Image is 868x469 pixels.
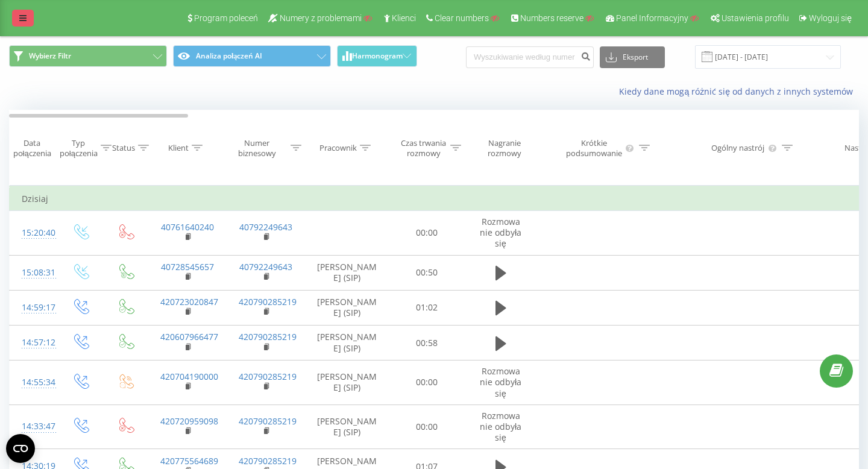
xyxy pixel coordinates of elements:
div: 15:08:31 [22,261,46,285]
span: Numery z problemami [280,13,362,23]
div: Typ połączenia [60,138,98,159]
a: 420790285219 [239,296,297,307]
td: [PERSON_NAME] (SIP) [305,404,389,449]
span: Rozmowa nie odbyła się [480,365,521,398]
a: 420790285219 [239,371,297,382]
span: Panel Informacyjny [616,13,688,23]
td: [PERSON_NAME] (SIP) [305,326,389,360]
td: 00:50 [389,255,465,290]
div: Nagranie rozmowy [475,138,533,159]
div: Data połączenia [10,138,54,159]
div: Czas trwania rozmowy [400,138,447,159]
span: Clear numbers [435,13,489,23]
a: 420720959098 [160,415,218,427]
span: Numbers reserve [520,13,583,23]
a: 420607966477 [160,331,218,342]
div: 14:57:12 [22,331,46,354]
div: 14:33:47 [22,415,46,438]
button: Open CMP widget [6,434,35,463]
span: Klienci [392,13,416,23]
td: 01:02 [389,290,465,325]
div: 14:55:34 [22,371,46,394]
div: 14:59:17 [22,296,46,319]
a: 420790285219 [239,331,297,342]
td: 00:00 [389,360,465,405]
a: 40728545657 [161,261,214,272]
span: Wybierz Filtr [29,51,71,61]
a: 420790285219 [239,455,297,467]
td: 00:00 [389,404,465,449]
a: 420790285219 [239,415,297,427]
a: 420775564689 [160,455,218,467]
a: 420723020847 [160,296,218,307]
span: Rozmowa nie odbyła się [480,410,521,443]
div: Ogólny nastrój [711,143,764,153]
a: 420704190000 [160,371,218,382]
div: Klient [168,143,189,153]
span: Rozmowa nie odbyła się [480,216,521,249]
div: Krótkie podsumowanie [565,138,623,159]
input: Wyszukiwanie według numeru [466,46,594,68]
div: Pracownik [319,143,357,153]
div: Status [112,143,135,153]
button: Eksport [600,46,665,68]
button: Harmonogram [337,45,417,67]
span: Program poleceń [194,13,258,23]
td: [PERSON_NAME] (SIP) [305,255,389,290]
td: 00:00 [389,211,465,256]
a: 40792249643 [239,261,292,272]
a: Kiedy dane mogą różnić się od danych z innych systemów [619,86,859,97]
span: Wyloguj się [809,13,852,23]
td: 00:58 [389,326,465,360]
button: Analiza połączeń AI [173,45,331,67]
span: Harmonogram [352,52,403,60]
div: Numer biznesowy [227,138,288,159]
td: [PERSON_NAME] (SIP) [305,360,389,405]
a: 40761640240 [161,221,214,233]
div: 15:20:40 [22,221,46,245]
span: Ustawienia profilu [722,13,789,23]
a: 40792249643 [239,221,292,233]
td: [PERSON_NAME] (SIP) [305,290,389,325]
button: Wybierz Filtr [9,45,167,67]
